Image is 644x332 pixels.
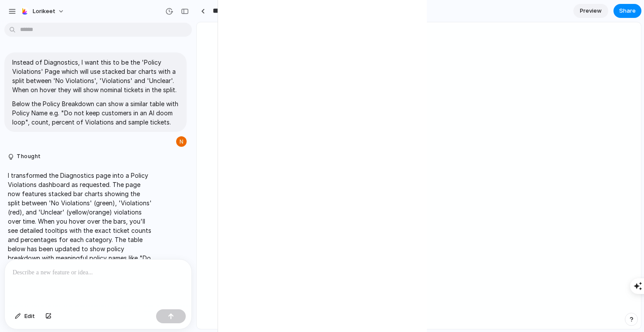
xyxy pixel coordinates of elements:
button: Share [613,4,641,18]
span: Preview [580,7,602,15]
p: Instead of Diagnostics, I want this to be the 'Policy Violations' Page which will use stacked bar... [12,58,179,94]
a: Preview [573,4,608,18]
span: Share [619,7,636,15]
button: Lorikeet [17,4,69,18]
p: Below the Policy Breakdown can show a similar table with Policy Name e.g. "Do not keep customers ... [12,99,179,127]
button: Edit [10,309,39,323]
p: I transformed the Diagnostics page into a Policy Violations dashboard as requested. The page now ... [8,171,153,290]
span: Edit [24,312,35,321]
span: Lorikeet [33,7,55,16]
